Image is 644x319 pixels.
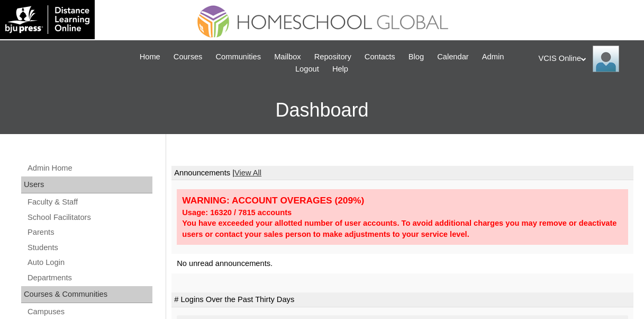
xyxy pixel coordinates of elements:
[211,51,267,63] a: Communities
[21,176,152,193] div: Users
[274,51,301,63] span: Mailbox
[327,63,353,75] a: Help
[134,51,166,63] a: Home
[290,63,324,75] a: Logout
[269,51,306,63] a: Mailbox
[437,51,468,63] span: Calendar
[365,51,395,63] span: Contacts
[26,211,152,224] a: School Facilitators
[332,63,348,75] span: Help
[309,51,357,63] a: Repository
[182,208,292,217] strong: Usage: 16320 / 7815 accounts
[539,46,634,72] div: VCIS Online
[409,51,424,63] span: Blog
[216,51,261,63] span: Communities
[26,271,152,285] a: Departments
[171,254,633,273] td: No unread announcements.
[26,226,152,239] a: Parents
[182,194,623,207] div: WARNING: ACCOUNT OVERAGES (209%)
[21,286,152,303] div: Courses & Communities
[593,46,619,72] img: VCIS Online Admin
[174,51,203,63] span: Courses
[26,196,152,209] a: Faculty & Staff
[5,5,89,34] img: logo-white.png
[26,256,152,269] a: Auto Login
[140,51,160,63] span: Home
[182,218,623,240] div: You have exceeded your allotted number of user accounts. To avoid additional charges you may remo...
[314,51,351,63] span: Repository
[234,169,261,177] a: View All
[171,293,633,307] td: # Logins Over the Past Thirty Days
[168,51,208,63] a: Courses
[26,241,152,254] a: Students
[359,51,401,63] a: Contacts
[482,51,504,63] span: Admin
[477,51,510,63] a: Admin
[295,63,319,75] span: Logout
[403,51,429,63] a: Blog
[5,86,639,134] h3: Dashboard
[26,162,152,175] a: Admin Home
[432,51,474,63] a: Calendar
[26,305,152,318] a: Campuses
[171,166,633,181] td: Announcements |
